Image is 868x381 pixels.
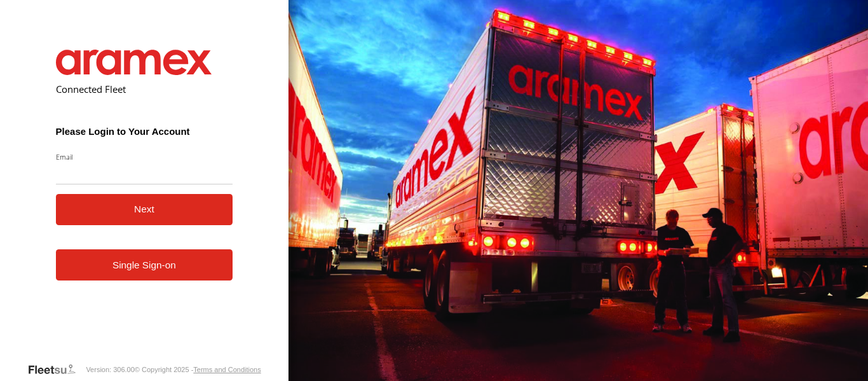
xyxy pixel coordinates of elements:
a: Terms and Conditions [193,366,261,373]
div: Version: 306.00 [86,366,134,373]
div: © Copyright 2025 - [135,366,261,373]
button: Next [56,194,233,225]
a: Visit our Website [27,363,86,376]
label: Email [56,152,233,162]
h2: Connected Fleet [56,83,233,95]
a: Single Sign-on [56,249,233,281]
img: Aramex [56,50,212,75]
h3: Please Login to Your Account [56,126,233,137]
